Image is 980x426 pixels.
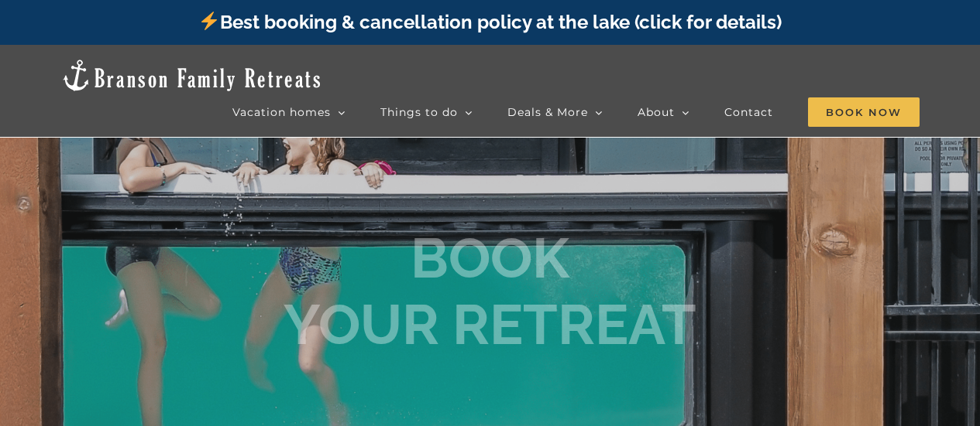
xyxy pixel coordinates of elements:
span: Contact [724,107,773,118]
span: Things to do [380,107,458,118]
b: BOOK YOUR RETREAT [284,225,696,357]
span: Deals & More [507,107,588,118]
img: Branson Family Retreats Logo [60,58,323,93]
img: ⚡️ [200,12,218,30]
a: Deals & More [507,97,603,128]
a: Things to do [380,97,473,128]
a: Book Now [808,97,920,128]
span: Book Now [808,97,920,127]
a: Best booking & cancellation policy at the lake (click for details) [198,11,781,33]
a: About [638,97,689,128]
a: Vacation homes [232,97,346,128]
span: About [638,107,675,118]
span: Vacation homes [232,107,331,118]
nav: Main Menu [232,97,920,128]
a: Contact [724,97,773,128]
